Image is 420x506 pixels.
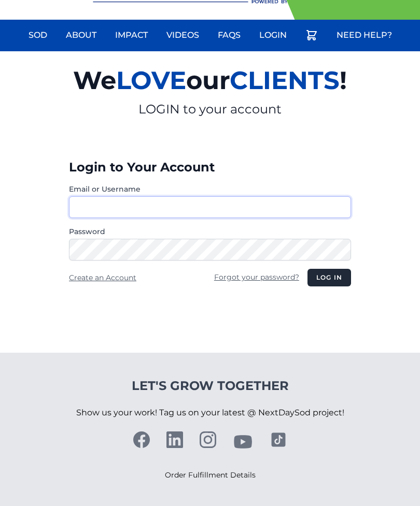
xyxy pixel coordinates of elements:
[116,65,186,95] span: LOVE
[253,23,293,48] a: Login
[22,23,53,48] a: Sod
[230,65,340,95] span: CLIENTS
[109,23,154,48] a: Impact
[76,378,344,394] h4: Let's Grow Together
[307,269,351,286] button: Log in
[8,101,412,118] p: LOGIN to your account
[69,184,351,194] label: Email or Username
[76,394,344,431] p: Show us your work! Tag us on your latest @ NextDaySod project!
[60,23,103,48] a: About
[330,23,398,48] a: Need Help?
[214,272,299,282] a: Forgot your password?
[8,60,412,101] h2: We our !
[69,159,351,176] h3: Login to Your Account
[212,23,247,48] a: FAQs
[160,23,205,48] a: Videos
[165,470,256,480] a: Order Fulfillment Details
[69,273,136,282] a: Create an Account
[69,226,351,237] label: Password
